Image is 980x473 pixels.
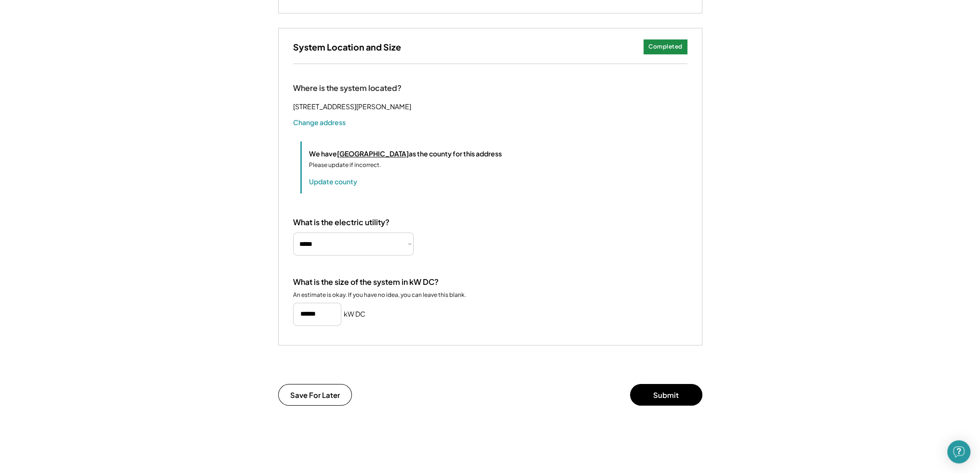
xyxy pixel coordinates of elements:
[337,149,409,158] u: [GEOGRAPHIC_DATA]
[293,291,466,299] div: An estimate is okay. If you have no idea, you can leave this blank.
[293,83,402,93] div: Where is the system located?
[293,277,439,287] div: What is the size of the system in kW DC?
[293,217,389,228] div: What is the electric utility?
[293,101,411,113] div: [STREET_ADDRESS][PERSON_NAME]
[309,149,502,159] div: We have as the county for this address
[648,43,683,51] div: Completed
[344,309,365,319] h5: kW DC
[293,117,346,127] button: Change address
[309,161,381,169] div: Please update if incorrect.
[947,440,970,463] div: Open Intercom Messenger
[630,384,702,406] button: Submit
[293,41,401,52] h3: System Location and Size
[309,177,357,186] button: Update county
[278,384,352,406] button: Save For Later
